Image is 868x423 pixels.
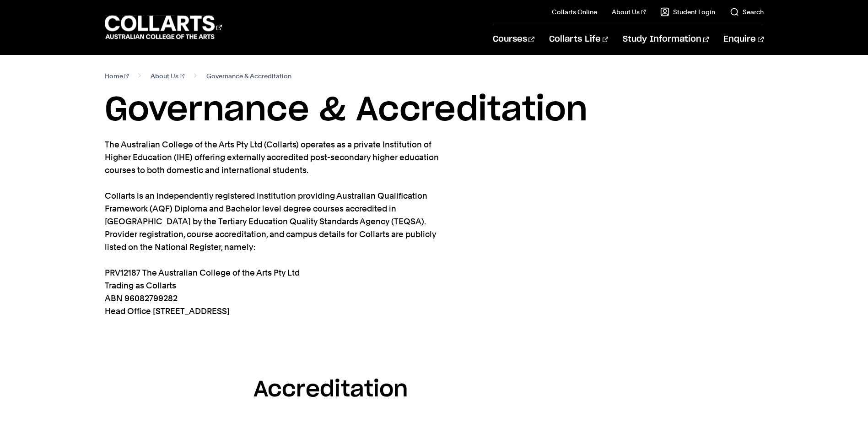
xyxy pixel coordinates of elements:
a: Collarts Online [552,7,597,16]
a: Courses [493,24,534,54]
a: Enquire [723,24,763,54]
div: Go to homepage [105,14,222,40]
a: Study Information [623,24,709,54]
a: Student Login [660,7,715,16]
a: Search [730,7,764,16]
a: Collarts Life [549,24,608,54]
h3: Accreditation [253,373,615,408]
a: About Us [151,70,184,82]
span: Governance & Accreditation [206,70,291,82]
a: About Us [612,7,646,16]
p: The Australian College of the Arts Pty Ltd (Collarts) operates as a private Institution of Higher... [105,138,439,318]
h1: Governance & Accreditation [105,90,764,131]
a: Home [105,70,129,82]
